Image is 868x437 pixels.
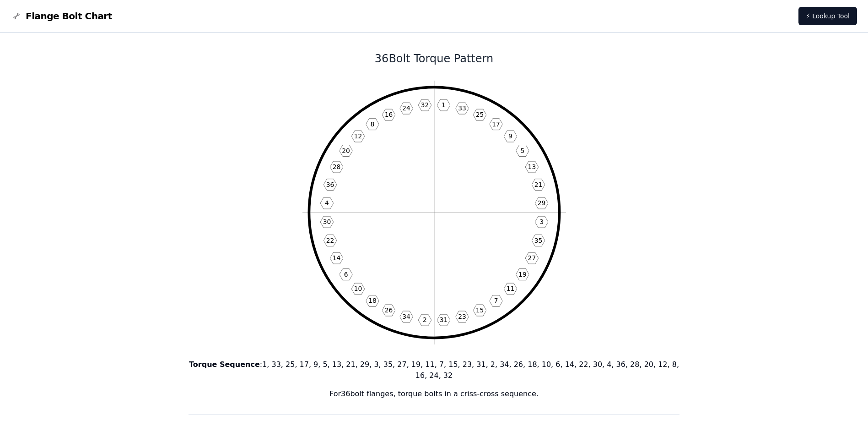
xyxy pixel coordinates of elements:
[494,297,498,304] text: 7
[342,147,350,154] text: 20
[458,104,466,112] text: 33
[442,101,446,109] text: 1
[421,101,429,109] text: 32
[11,11,22,22] img: Flange Bolt Chart Logo
[439,316,447,323] text: 31
[520,147,524,154] text: 5
[368,297,377,304] text: 18
[323,218,331,225] text: 30
[370,120,374,128] text: 8
[189,388,680,399] p: For 36 bolt flanges, torque bolts in a criss-cross sequence.
[458,313,466,320] text: 23
[539,218,544,225] text: 3
[528,254,536,262] text: 27
[354,285,362,292] text: 10
[534,181,542,188] text: 21
[11,10,112,22] a: Flange Bolt Chart LogoFlange Bolt Chart
[537,199,545,207] text: 29
[518,271,527,278] text: 19
[344,271,348,278] text: 6
[189,51,680,66] h1: 36 Bolt Torque Pattern
[384,111,393,118] text: 16
[189,360,260,369] b: Torque Sequence
[384,306,393,314] text: 26
[475,306,484,314] text: 15
[534,237,542,244] text: 35
[798,7,857,25] a: ⚡ Lookup Tool
[528,163,536,170] text: 13
[506,285,514,292] text: 11
[508,132,512,140] text: 9
[26,10,112,22] span: Flange Bolt Chart
[475,111,484,118] text: 25
[325,199,329,207] text: 4
[332,254,340,262] text: 14
[402,313,410,320] text: 34
[402,104,410,112] text: 24
[332,163,340,170] text: 28
[492,120,500,128] text: 17
[423,316,427,323] text: 2
[189,359,680,381] p: : 1, 33, 25, 17, 9, 5, 13, 21, 29, 3, 35, 27, 19, 11, 7, 15, 23, 31, 2, 34, 26, 18, 10, 6, 14, 22...
[354,132,362,140] text: 12
[326,181,334,188] text: 36
[326,237,334,244] text: 22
